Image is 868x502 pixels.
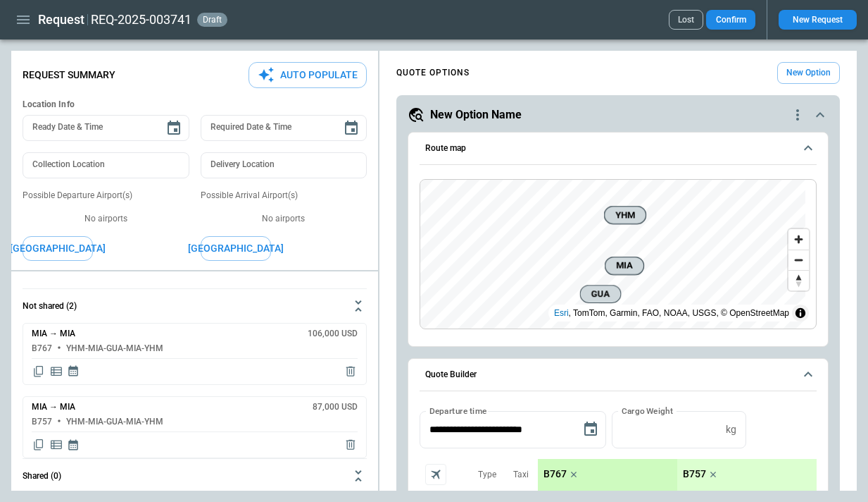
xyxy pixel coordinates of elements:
[337,114,365,142] button: Choose date
[313,403,358,412] h6: 87,000 USD
[683,468,706,480] p: B757
[610,208,640,222] span: YHM
[23,99,367,110] h6: Location Info
[23,472,61,481] h6: Shared (0)
[23,236,93,261] button: [GEOGRAPHIC_DATA]
[23,213,189,225] p: No airports
[23,459,367,493] button: Shared (0)
[622,405,673,417] label: Cargo Weight
[788,270,809,290] button: Reset bearing to north
[777,62,840,84] button: New Option
[420,179,817,330] div: Route map
[38,11,84,28] h1: Request
[32,417,52,427] h6: B757
[344,365,358,379] span: Delete quote
[420,133,817,165] button: Route map
[249,62,367,88] button: Auto Populate
[160,114,188,142] button: Choose date
[586,287,615,301] span: GUA
[726,424,736,436] p: kg
[425,144,466,153] h6: Route map
[408,106,829,123] button: New Option Namequote-option-actions
[66,417,163,427] h6: YHM-MIA-GUA-MIA-YHM
[430,107,522,123] h5: New Option Name
[67,365,80,379] span: Display quote schedule
[67,438,80,452] span: Display quote schedule
[308,329,358,338] h6: 106,000 USD
[611,259,638,273] span: MIA
[32,329,75,338] h6: MIA → MIA
[420,359,817,391] button: Quote Builder
[49,438,63,452] span: Display detailed quote content
[789,106,806,123] div: quote-option-actions
[478,469,496,481] p: Type
[23,323,367,458] div: Not shared (2)
[706,10,755,30] button: Confirm
[23,190,189,202] p: Possible Departure Airport(s)
[23,69,115,81] p: Request Summary
[49,365,63,379] span: Display detailed quote content
[513,469,529,481] p: Taxi
[543,468,567,480] p: B767
[201,190,367,202] p: Possible Arrival Airport(s)
[32,438,46,452] span: Copy quote content
[23,289,367,323] button: Not shared (2)
[577,415,605,443] button: Choose date, selected date is Sep 9, 2025
[32,403,75,412] h6: MIA → MIA
[66,344,163,353] h6: YHM-MIA-GUA-MIA-YHM
[201,213,367,225] p: No airports
[201,236,271,261] button: [GEOGRAPHIC_DATA]
[200,15,225,25] span: draft
[779,10,857,30] button: New Request
[32,344,52,353] h6: B767
[669,10,703,30] button: Lost
[344,438,358,452] span: Delete quote
[788,250,809,270] button: Zoom out
[91,11,191,28] h2: REQ-2025-003741
[32,365,46,379] span: Copy quote content
[420,180,805,329] canvas: Map
[425,370,477,379] h6: Quote Builder
[425,464,446,485] span: Aircraft selection
[792,305,809,322] summary: Toggle attribution
[23,302,77,311] h6: Not shared (2)
[788,229,809,250] button: Zoom in
[554,308,569,318] a: Esri
[429,405,487,417] label: Departure time
[554,306,789,320] div: , TomTom, Garmin, FAO, NOAA, USGS, © OpenStreetMap
[396,70,470,76] h4: QUOTE OPTIONS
